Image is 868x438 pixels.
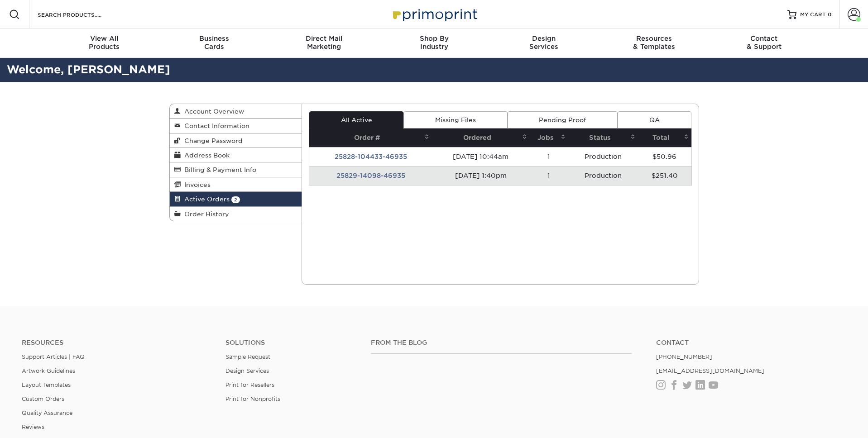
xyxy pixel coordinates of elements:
span: View All [49,34,159,43]
a: Order History [170,207,302,221]
a: Pending Proof [508,111,618,129]
span: Contact Information [181,122,249,129]
span: Shop By [379,34,489,43]
a: [PHONE_NUMBER] [656,353,712,360]
td: 1 [530,166,569,185]
span: Contact [709,34,819,43]
h4: Solutions [225,339,357,347]
span: 2 [231,196,240,203]
a: Sample Request [225,353,270,360]
span: Active Orders [181,195,230,203]
a: Billing & Payment Info [170,162,302,177]
td: [DATE] 10:44am [432,147,529,166]
td: $251.40 [638,166,691,185]
a: Missing Files [403,111,507,129]
span: MY CART [800,11,826,19]
span: Account Overview [181,108,244,115]
td: 1 [530,147,569,166]
a: All Active [309,111,403,129]
div: Products [49,34,159,51]
div: Cards [159,34,269,51]
a: Design Services [225,367,269,374]
th: Status [568,129,638,147]
a: Print for Resellers [225,381,274,388]
iframe: Google Customer Reviews [2,410,77,435]
a: Layout Templates [22,381,71,388]
a: Account Overview [170,104,302,119]
td: 25829-14098-46935 [309,166,432,185]
span: Invoices [181,181,211,188]
span: Direct Mail [269,34,379,43]
td: Production [568,166,638,185]
th: Jobs [530,129,569,147]
a: Address Book [170,148,302,162]
a: Contact& Support [709,29,819,58]
a: Resources& Templates [599,29,709,58]
img: Primoprint [389,5,480,24]
div: & Support [709,34,819,51]
span: Change Password [181,137,243,144]
span: Design [489,34,599,43]
input: SEARCH PRODUCTS..... [37,9,125,20]
span: Resources [599,34,709,43]
h4: Resources [22,339,212,347]
span: Business [159,34,269,43]
td: 25828-104433-46935 [309,147,432,166]
span: Order History [181,210,229,218]
a: [EMAIL_ADDRESS][DOMAIN_NAME] [656,367,764,374]
td: [DATE] 1:40pm [432,166,529,185]
a: Active Orders 2 [170,192,302,206]
a: QA [618,111,691,129]
a: BusinessCards [159,29,269,58]
a: View AllProducts [49,29,159,58]
a: Custom Orders [22,395,64,402]
th: Order # [309,129,432,147]
div: Services [489,34,599,51]
a: Contact Information [170,119,302,133]
th: Total [638,129,691,147]
span: Address Book [181,152,230,159]
h4: From the Blog [371,339,632,347]
a: Support Articles | FAQ [22,353,85,360]
a: Shop ByIndustry [379,29,489,58]
span: 0 [828,11,832,18]
th: Ordered [432,129,529,147]
div: Industry [379,34,489,51]
td: $50.96 [638,147,691,166]
td: Production [568,147,638,166]
div: & Templates [599,34,709,51]
span: Billing & Payment Info [181,166,256,173]
a: Contact [656,339,846,347]
a: Quality Assurance [22,409,72,416]
div: Marketing [269,34,379,51]
a: Direct MailMarketing [269,29,379,58]
a: Invoices [170,177,302,192]
a: DesignServices [489,29,599,58]
a: Artwork Guidelines [22,367,75,374]
a: Change Password [170,133,302,148]
a: Print for Nonprofits [225,395,280,402]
